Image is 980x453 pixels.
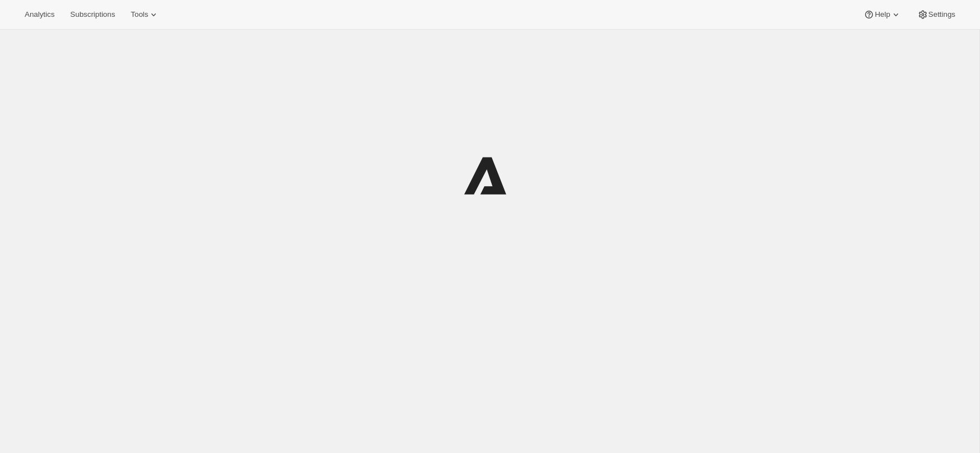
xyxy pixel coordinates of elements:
button: Settings [910,7,962,22]
span: Analytics [25,10,54,19]
button: Analytics [18,7,61,22]
button: Subscriptions [63,7,122,22]
span: Subscriptions [70,10,115,19]
span: Settings [928,10,955,19]
span: Tools [131,10,148,19]
button: Help [857,7,908,22]
span: Help [875,10,890,19]
button: Tools [124,7,166,22]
